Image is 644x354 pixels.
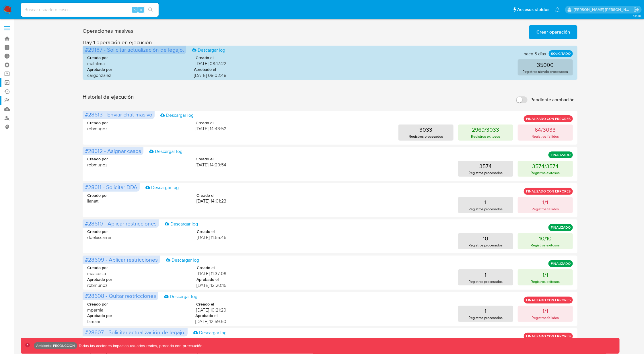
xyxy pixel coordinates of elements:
[555,7,560,12] a: Notificaciones
[21,6,159,13] input: Buscar usuario o caso...
[517,7,549,13] span: Accesos rápidos
[77,343,203,349] p: Todas las acciones impactan usuarios reales, proceda con precaución.
[140,7,142,12] span: s
[634,7,640,13] a: Salir
[574,7,632,12] p: leidy.martinez@mercadolibre.com.co
[133,7,137,12] span: ⌥
[36,345,75,347] p: Ambiente: PRODUCCIÓN
[145,6,156,14] button: search-icon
